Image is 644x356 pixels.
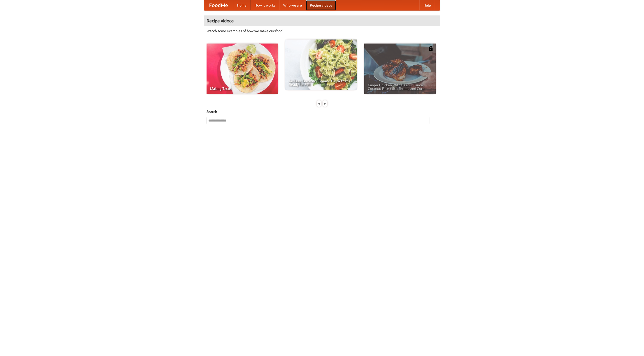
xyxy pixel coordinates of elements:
h5: Search [207,109,437,114]
a: Help [419,0,435,10]
a: Who we are [279,0,306,10]
div: « [317,100,321,107]
a: How it works [251,0,279,10]
a: Home [233,0,251,10]
img: 483408.png [428,46,433,51]
h4: Recipe videos [204,16,440,26]
span: Making Tacos [210,87,274,90]
a: FoodMe [204,0,233,10]
p: Watch some examples of how we make our food! [207,28,437,33]
span: An Easy, Summery Tomato Pasta That's Ready for Fall [289,79,353,86]
a: Recipe videos [306,0,336,10]
a: An Easy, Summery Tomato Pasta That's Ready for Fall [285,39,357,90]
div: » [323,100,327,107]
a: Making Tacos [207,44,278,94]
